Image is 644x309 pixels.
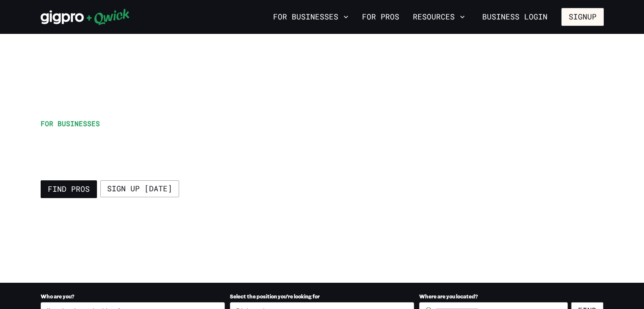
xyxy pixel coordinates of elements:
[41,119,100,128] span: For Businesses
[561,8,604,26] button: Signup
[419,293,478,300] span: Where are you located?
[41,293,75,300] span: Who are you?
[41,180,97,198] a: Find Pros
[100,180,179,197] a: Sign up [DATE]
[359,10,403,24] a: For Pros
[409,10,468,24] button: Resources
[475,8,555,26] a: Business Login
[270,10,352,24] button: For Businesses
[230,293,320,300] span: Select the position you’re looking for
[41,132,379,170] h1: Qwick has all the help you need to cover culinary, service, and support roles.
